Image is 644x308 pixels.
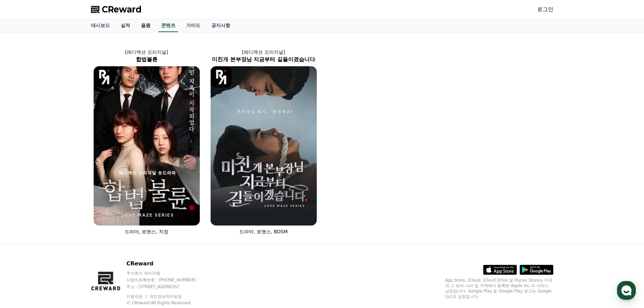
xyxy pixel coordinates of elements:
img: 합법불륜 [94,66,200,226]
img: [object Object] Logo [211,66,232,88]
p: [레디액션 오리지널] [205,49,322,55]
a: 콘텐츠 [159,19,178,32]
a: 음원 [136,19,156,32]
h2: 합법불륜 [88,55,205,64]
span: CReward [102,4,142,15]
a: 로그인 [537,5,553,14]
img: 미친개 본부장님 지금부터 길들이겠습니다 [211,66,317,226]
a: 대시보드 [86,19,115,32]
p: 주소 : [STREET_ADDRESS] [126,284,209,289]
p: 사업자등록번호 : [PHONE_NUMBER] [126,277,209,283]
p: © CReward All Rights Reserved. [126,300,209,306]
a: 개인정보처리방침 [149,294,182,299]
span: 드라마, 로맨스, BDSM [239,229,288,234]
p: CReward [126,260,209,268]
img: [object Object] Logo [94,66,115,88]
p: App Store, iCloud, iCloud Drive 및 iTunes Store는 미국과 그 밖의 나라 및 지역에서 등록된 Apple Inc.의 서비스 상표입니다. Goo... [445,278,553,299]
a: 홈 [2,214,45,231]
a: 대화 [45,214,87,231]
a: 실적 [115,19,136,32]
a: [레디액션 오리지널] 합법불륜 합법불륜 [object Object] Logo 드라마, 로맨스, 치정 [88,43,205,240]
p: [레디액션 오리지널] [88,49,205,55]
span: 대화 [62,225,70,230]
a: 공지사항 [206,19,236,32]
a: 가이드 [181,19,206,32]
a: CReward [91,4,142,15]
span: 설정 [104,224,113,230]
p: 주식회사 와이피랩 [126,270,209,276]
a: [레디액션 오리지널] 미친개 본부장님 지금부터 길들이겠습니다 미친개 본부장님 지금부터 길들이겠습니다 [object Object] Logo 드라마, 로맨스, BDSM [205,43,322,240]
a: 설정 [87,214,130,231]
h2: 미친개 본부장님 지금부터 길들이겠습니다 [205,55,322,64]
a: 이용약관 [126,294,148,299]
span: 홈 [21,224,25,230]
span: 드라마, 로맨스, 치정 [125,229,169,234]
